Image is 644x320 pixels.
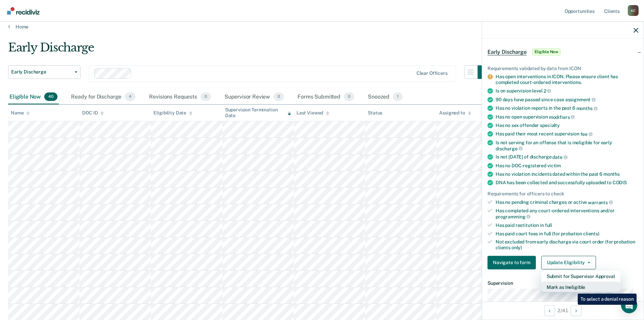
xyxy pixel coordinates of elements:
span: fee [580,131,593,137]
div: Has no violation incidents dated within the past 6 [496,171,638,177]
span: date [552,154,567,160]
span: only) [511,245,522,250]
div: Early Discharge [8,41,491,60]
button: Submit for Supervisor Approval [541,271,620,281]
span: 0 [200,92,211,101]
div: Ready for Discharge [70,90,137,105]
div: Has no open supervision [496,114,638,120]
img: Recidiviz [7,7,40,15]
div: Has paid their most recent supervision [496,131,638,137]
span: warrants [588,199,613,205]
div: Open Intercom Messenger [621,297,637,313]
div: Not excluded from early discharge via court order (for probation clients [496,239,638,251]
span: 40 [44,92,57,101]
button: Update Eligibility [541,256,596,269]
div: DNA has been collected and successfully uploaded to [496,179,638,185]
div: Has no sex offender [496,123,638,128]
button: Mark as Ineligible [541,281,620,292]
div: Has completed any court-ordered interventions and/or [496,208,638,219]
div: Last Viewed [296,110,329,116]
span: discharge [496,146,523,151]
div: Is not serving for an offense that is ineligible for early [496,140,638,151]
div: Eligibility Date [153,110,192,116]
span: 2 [544,88,551,93]
div: Eligible Now [8,90,59,105]
div: Requirements validated by data from ICON [487,65,638,71]
div: Assigned to [439,110,471,116]
div: Forms Submitted [296,90,356,105]
div: K C [628,5,639,16]
div: Has paid court fees in full (for probation [496,231,638,236]
div: Has paid restitution in [496,222,638,228]
a: Home [8,24,636,30]
span: modifiers [549,114,575,120]
div: Requirements for officers to check [487,191,638,196]
dt: Supervision [487,280,638,286]
a: Navigate to form link [487,256,539,269]
span: Early Discharge [487,48,527,55]
span: programming [496,214,530,219]
span: Eligible Now [532,48,561,55]
span: months [576,105,598,111]
div: 2 / 41 [482,301,644,319]
span: 4 [125,92,136,101]
span: 0 [344,92,354,101]
button: Profile dropdown button [628,5,639,16]
div: Is not [DATE] of discharge [496,154,638,160]
div: Has no pending criminal charges or active [496,199,638,205]
span: clients) [583,231,599,236]
div: Has no violation reports in the past 6 [496,105,638,111]
button: Previous Opportunity [544,305,555,316]
span: months [603,171,620,176]
span: 0 [273,92,284,101]
div: Is on supervision level [496,88,638,94]
div: Clear officers [416,70,448,76]
span: 1 [393,92,403,101]
span: Early Discharge [11,69,72,75]
div: Revisions Requests [148,90,212,105]
div: DOC ID [82,110,104,116]
div: Early DischargeEligible Now [482,41,644,63]
span: CODIS [613,179,627,185]
div: Snoozed [366,90,404,105]
div: Supervision Termination Date [225,107,291,119]
span: full [545,222,552,228]
div: Has open interventions in ICON. Please ensure client has completed court-ordered interventions. [496,74,638,85]
span: specialty [540,123,560,128]
button: Navigate to form [487,256,536,269]
div: Name [11,110,30,116]
button: Next Opportunity [571,305,581,316]
div: Has no DOC-registered [496,163,638,168]
div: 90 days have passed since case [496,97,638,103]
span: assignment [565,97,596,102]
div: Status [368,110,382,116]
span: victim [547,163,561,168]
div: Supervisor Review [223,90,286,105]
